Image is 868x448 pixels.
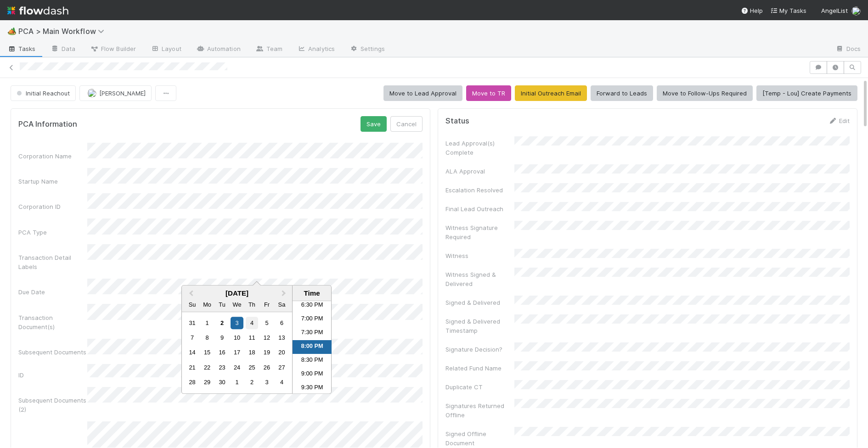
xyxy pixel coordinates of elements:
div: Choose Thursday, September 25th, 2025 [246,361,258,374]
li: 9:00 PM [293,368,332,381]
div: Choose Sunday, September 28th, 2025 [186,376,198,389]
div: Signature Decision? [445,345,514,354]
span: Initial Reachout [15,90,70,97]
div: Help [741,6,763,15]
div: Choose Monday, September 22nd, 2025 [201,361,214,374]
div: PCA Type [18,228,87,237]
button: Move to Lead Approval [383,85,462,101]
div: Corporation Name [18,151,87,161]
a: Data [43,42,83,57]
div: Transaction Detail Labels [18,253,87,271]
div: Choose Thursday, October 2nd, 2025 [246,376,258,389]
li: 7:00 PM [293,313,332,326]
div: Choose Wednesday, September 24th, 2025 [231,361,243,374]
div: Lead Approval(s) Complete [445,139,514,157]
div: Signed & Delivered [445,298,514,307]
button: Initial Reachout [11,85,76,101]
div: Choose Sunday, September 7th, 2025 [186,331,198,344]
div: Signatures Returned Offline [445,401,514,420]
h5: Status [445,117,469,126]
div: Final Lead Outreach [445,204,514,213]
div: Choose Wednesday, October 1st, 2025 [231,376,243,389]
div: Subsequent Documents [18,347,87,357]
div: Friday [260,298,273,311]
div: Choose Sunday, September 21st, 2025 [186,361,198,374]
div: Choose Saturday, September 20th, 2025 [276,347,288,359]
a: Layout [143,42,189,57]
div: Choose Saturday, October 4th, 2025 [276,376,288,389]
li: 8:30 PM [293,354,332,368]
span: PCA > Main Workflow [18,27,109,36]
div: Monday [201,298,214,311]
div: Choose Wednesday, September 3rd, 2025 [231,317,243,329]
li: 8:00 PM [293,340,332,354]
div: Witness Signed & Delivered [445,270,514,288]
button: [PERSON_NAME] [79,85,152,101]
div: Corporation ID [18,202,87,211]
div: Choose Thursday, September 18th, 2025 [246,347,258,359]
div: Startup Name [18,177,87,186]
li: 6:30 PM [293,299,332,313]
div: Choose Friday, September 5th, 2025 [260,317,273,329]
button: Cancel [390,116,423,132]
ul: Time [293,301,332,393]
button: Save [361,116,387,132]
div: Choose Monday, September 1st, 2025 [201,317,214,329]
div: Due Date [18,287,87,297]
a: Docs [828,42,868,57]
a: Edit [828,117,850,124]
div: Choose Thursday, September 11th, 2025 [246,331,258,344]
a: My Tasks [770,6,806,15]
div: Month September, 2025 [185,315,289,390]
span: Flow Builder [90,44,136,53]
button: Previous Month [183,286,197,301]
div: Choose Friday, September 19th, 2025 [260,347,273,359]
div: Choose Tuesday, September 9th, 2025 [216,331,228,344]
div: Time [295,289,329,297]
a: Automation [189,42,248,57]
div: Choose Monday, September 15th, 2025 [201,347,214,359]
div: Choose Monday, September 8th, 2025 [201,331,214,344]
button: Initial Outreach Email [515,85,587,101]
div: Choose Friday, October 3rd, 2025 [260,376,273,389]
li: 9:30 PM [293,381,332,395]
div: Duplicate CT [445,382,514,392]
div: ALA Approval [445,167,514,176]
div: Wednesday [231,298,243,311]
div: Choose Friday, September 12th, 2025 [260,331,273,344]
div: Saturday [276,298,288,311]
button: [Temp - Lou] Create Payments [756,85,857,101]
div: Choose Saturday, September 27th, 2025 [276,361,288,374]
div: Choose Wednesday, September 17th, 2025 [231,347,243,359]
div: Subsequent Documents (2) [18,396,87,414]
div: Escalation Resolved [445,185,514,195]
div: Choose Monday, September 29th, 2025 [201,376,214,389]
div: Choose Sunday, September 14th, 2025 [186,347,198,359]
img: avatar_2bce2475-05ee-46d3-9413-d3901f5fa03f.png [87,89,96,98]
div: Tuesday [216,298,228,311]
div: Witness [445,251,514,260]
div: Sunday [186,298,198,311]
div: Choose Thursday, September 4th, 2025 [246,317,258,329]
div: Choose Tuesday, September 2nd, 2025 [216,317,228,329]
div: Choose Friday, September 26th, 2025 [260,361,273,374]
div: Choose Wednesday, September 10th, 2025 [231,331,243,344]
span: 🏕️ [7,27,17,35]
a: Flow Builder [83,42,143,57]
div: Witness Signature Required [445,223,514,241]
div: [DATE] [182,289,292,297]
div: Related Fund Name [445,364,514,373]
span: AngelList [821,7,848,14]
img: logo-inverted-e16ddd16eac7371096b0.svg [7,3,68,18]
div: Choose Sunday, August 31st, 2025 [186,317,198,329]
a: Team [248,42,290,57]
button: Move to TR [466,85,511,101]
div: Transaction Document(s) [18,313,87,331]
div: ID [18,370,87,380]
button: Forward to Leads [591,85,653,101]
div: Choose Date and Time [181,285,332,394]
a: Settings [342,42,392,57]
span: Tasks [7,44,36,53]
div: Choose Saturday, September 6th, 2025 [276,317,288,329]
a: Analytics [290,42,342,57]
